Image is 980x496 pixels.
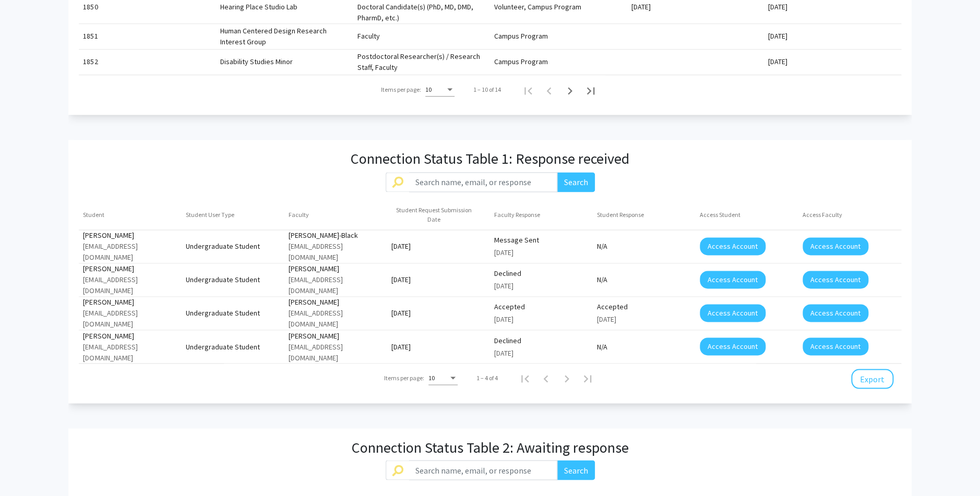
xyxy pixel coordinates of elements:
span: 10 [425,86,432,93]
button: Previous page [539,79,559,100]
div: Student User Type [186,210,244,220]
div: [DATE] [494,347,589,358]
div: Accepted [597,301,691,312]
div: Student User Type [186,210,234,220]
mat-cell: Campus Program [490,24,627,49]
mat-header-cell: Access Faculty [798,200,901,229]
div: Student Request Submission Date [391,205,476,224]
mat-header-cell: Access Student [696,200,798,229]
div: Student Request Submission Date [391,205,486,224]
div: Declined [494,335,589,346]
mat-cell: N/A [593,234,696,259]
mat-cell: 1851 [79,24,216,49]
button: First page [518,79,539,100]
iframe: Chat [8,449,44,488]
button: Access Account [700,304,766,322]
mat-cell: Undergraduate Student [182,334,284,359]
input: Search name, email, or response [409,460,557,480]
button: Access Account [700,237,766,255]
mat-cell: N/A [593,267,696,292]
button: Next page [559,79,580,100]
button: Access Account [803,337,868,355]
mat-cell: [DATE] [764,50,901,75]
mat-cell: Postdoctoral Researcher(s) / Research Staff, Faculty [353,50,490,75]
mat-select: Items per page: [428,374,458,382]
mat-cell: [DATE] [387,234,490,259]
div: [PERSON_NAME] [83,263,177,274]
button: First page [515,368,535,389]
button: Search [557,460,595,480]
mat-cell: Undergraduate Student [182,300,284,325]
button: Access Account [700,271,766,288]
div: Items per page: [384,373,424,383]
div: [EMAIL_ADDRESS][DOMAIN_NAME] [83,241,177,263]
button: Access Account [700,337,766,355]
button: Search [557,172,595,192]
mat-cell: N/A [593,334,696,359]
div: Accepted [494,301,589,312]
mat-cell: [DATE] [387,300,490,325]
div: 1 – 10 of 14 [473,85,501,94]
div: [EMAIL_ADDRESS][DOMAIN_NAME] [289,241,383,263]
div: Student [83,210,114,220]
div: [EMAIL_ADDRESS][DOMAIN_NAME] [83,308,177,330]
div: Student [83,210,104,220]
button: Export [851,369,893,389]
div: [EMAIL_ADDRESS][DOMAIN_NAME] [289,341,383,363]
div: [DATE] [494,314,589,325]
div: Faculty Response [494,210,540,220]
mat-cell: Campus Program [490,50,627,75]
div: [PERSON_NAME] [83,297,177,308]
app-outcomes-portal: Connection Status Table 1: Response received [68,140,911,403]
mat-cell: 1852 [79,50,216,75]
div: [EMAIL_ADDRESS][DOMAIN_NAME] [83,274,177,296]
mat-cell: [DATE] [387,334,490,359]
span: 10 [428,374,435,382]
div: Faculty Response [494,210,549,220]
mat-select: Items per page: [425,86,455,94]
div: Faculty [289,210,309,220]
button: Access Account [803,304,868,322]
div: [PERSON_NAME] [289,263,383,274]
div: Message Sent [494,235,589,246]
div: [PERSON_NAME]-Black [289,230,383,241]
div: [EMAIL_ADDRESS][DOMAIN_NAME] [289,308,383,330]
div: Student Response [597,210,653,220]
div: [DATE] [597,314,691,325]
div: [DATE] [494,247,589,258]
input: Search name, email, or response [409,172,557,192]
h3: Connection Status Table 2: Awaiting response [352,439,629,456]
div: 1 – 4 of 4 [476,373,498,383]
mat-cell: Disability Studies Minor [216,50,353,75]
div: [PERSON_NAME] [83,230,177,241]
div: Faculty [289,210,318,220]
mat-cell: Undergraduate Student [182,267,284,292]
button: Last page [580,79,601,100]
mat-cell: Human Centered Design Research Interest Group [216,24,353,49]
mat-cell: [DATE] [387,267,490,292]
mat-cell: Undergraduate Student [182,234,284,259]
div: Declined [494,268,589,279]
div: [PERSON_NAME] [289,330,383,341]
div: [PERSON_NAME] [83,330,177,341]
div: [DATE] [494,281,589,292]
div: [EMAIL_ADDRESS][DOMAIN_NAME] [83,341,177,363]
div: [PERSON_NAME] [289,297,383,308]
button: Next page [556,368,577,389]
h3: Connection Status Table 1: Response received [351,150,629,168]
button: Access Account [803,237,868,255]
mat-cell: Faculty [353,24,490,49]
mat-cell: [DATE] [764,24,901,49]
button: Last page [577,368,598,389]
div: Student Response [597,210,644,220]
div: [EMAIL_ADDRESS][DOMAIN_NAME] [289,274,383,296]
div: Items per page: [381,85,421,94]
button: Access Account [803,271,868,288]
button: Previous page [535,368,556,389]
